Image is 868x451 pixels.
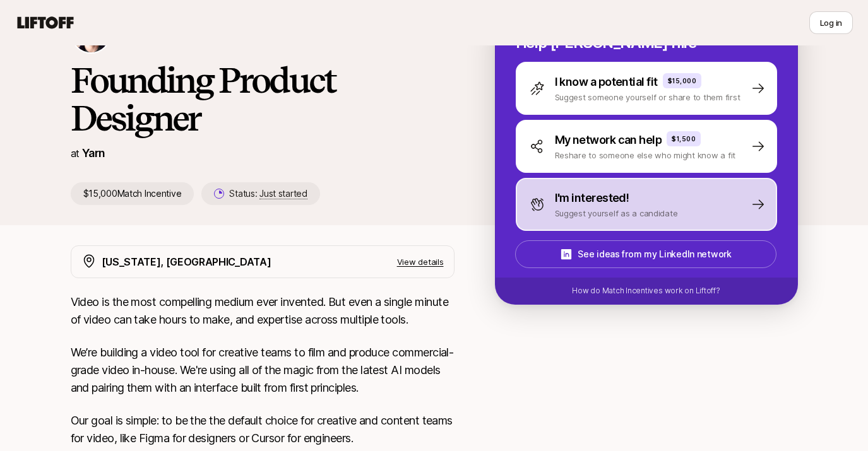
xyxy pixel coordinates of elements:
[572,285,720,296] p: How do Match Incentives work on Liftoff?
[809,11,853,34] button: Log in
[555,131,662,149] p: My network can help
[555,189,629,207] p: I'm interested!
[82,146,105,160] a: Yarn
[672,134,696,144] p: $1,500
[397,255,444,268] p: View details
[102,254,271,270] p: [US_STATE], [GEOGRAPHIC_DATA]
[555,207,678,220] p: Suggest yourself as a candidate
[668,76,697,86] p: $15,000
[515,240,776,268] button: See ideas from my LinkedIn network
[71,412,455,447] p: Our goal is simple: to be the the default choice for creative and content teams for video, like F...
[555,91,740,103] p: Suggest someone yourself or share to them first
[555,73,658,91] p: I know a potential fit
[71,293,455,329] p: Video is the most compelling medium ever invented. But even a single minute of video can take hou...
[578,247,731,262] p: See ideas from my LinkedIn network
[555,149,736,161] p: Reshare to someone else who might know a fit
[71,145,80,161] p: at
[71,61,455,137] h1: Founding Product Designer
[259,188,307,199] span: Just started
[229,186,307,201] p: Status:
[71,182,194,205] p: $15,000 Match Incentive
[71,344,455,397] p: We’re building a video tool for creative teams to film and produce commercial-grade video in-hous...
